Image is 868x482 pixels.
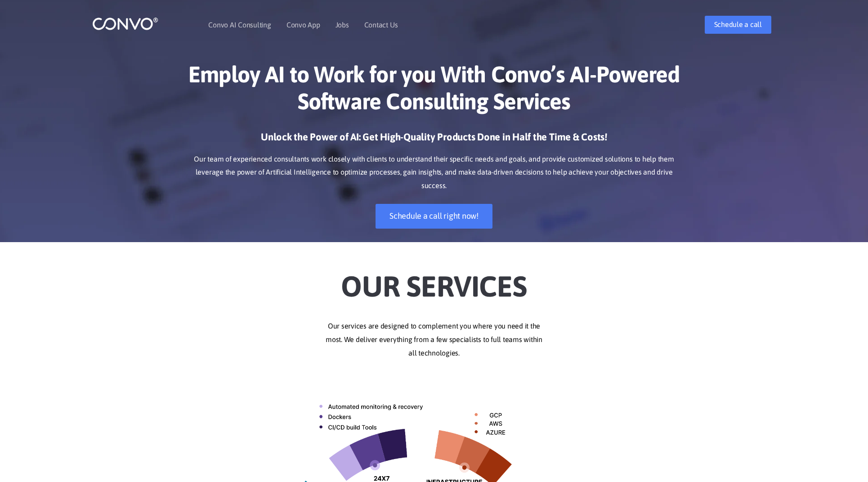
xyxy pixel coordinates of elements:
a: Convo App [286,21,320,28]
a: Schedule a call [705,16,771,34]
h3: Unlock the Power of AI: Get High-Quality Products Done in Half the Time & Costs! [184,131,684,150]
img: logo_1.png [92,17,158,31]
p: Our services are designed to complement you where you need it the most. We deliver everything fro... [184,320,684,360]
a: Schedule a call right now! [376,204,492,229]
p: Our team of experienced consultants work closely with clients to understand their specific needs ... [184,153,684,193]
a: Jobs [336,21,349,28]
h1: Employ AI to Work for you With Convo’s AI-Powered Software Consulting Services [184,61,684,122]
h2: Our Services [184,256,684,306]
a: Convo AI Consulting [208,21,271,28]
a: Contact Us [364,21,398,28]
